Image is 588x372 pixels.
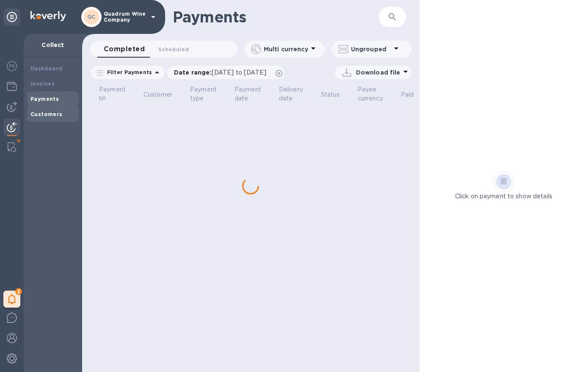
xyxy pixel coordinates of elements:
img: Logo [30,11,66,21]
p: Delivery date [279,85,303,103]
p: Customer [144,90,172,99]
span: 2 [15,288,22,295]
span: Status [321,90,351,99]
span: Payee currency [358,85,394,103]
span: [DATE] to [DATE] [212,69,266,76]
p: Filter Payments [104,69,152,76]
p: Collect [30,41,75,49]
p: Payment date [235,85,261,103]
span: Payment date [235,85,272,103]
div: Unpin categories [3,8,20,25]
span: Paid [401,90,425,99]
span: Payment type [190,85,228,103]
p: Payment № [99,85,126,103]
p: Status [321,90,340,99]
span: Completed [104,43,145,55]
p: Date range : [174,68,271,77]
span: Scheduled [158,45,189,54]
img: Foreign exchange [7,61,17,71]
img: Wallets [7,81,17,92]
p: Payment type [190,85,217,103]
p: Download file [356,68,400,77]
p: Click on payment to show details [455,192,552,201]
p: Multi currency [264,45,308,53]
p: Payee currency [358,85,383,103]
p: Ungrouped [351,45,391,53]
b: QC [87,14,96,20]
b: Dashboard [30,65,63,72]
p: Paid [401,90,414,99]
b: Customers [30,111,63,117]
p: Quadrum Wine Company [104,11,146,23]
h1: Payments [173,8,359,26]
span: Payment № [99,85,137,103]
b: Invoices [30,81,55,87]
div: Date range:[DATE] to [DATE] [167,66,284,79]
span: Delivery date [279,85,314,103]
span: Customer [144,90,183,99]
b: Payments [30,96,59,102]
